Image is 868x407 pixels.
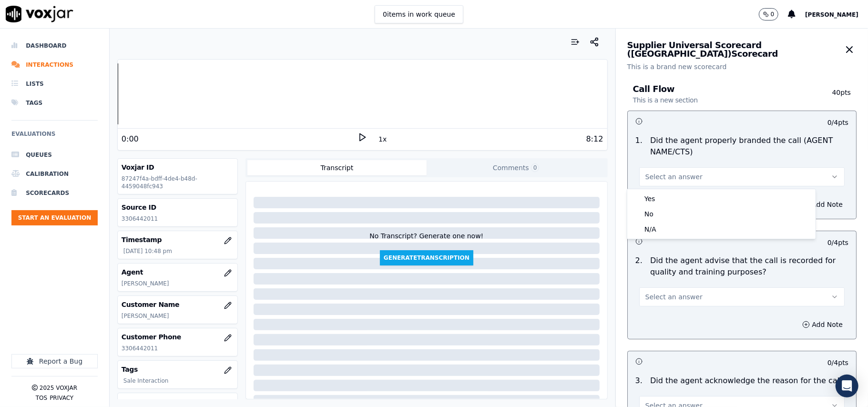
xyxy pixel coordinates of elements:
[836,375,858,397] div: Open Intercom Messenger
[11,183,98,203] a: Scorecards
[627,62,857,71] p: This is a brand new scorecard
[122,267,234,277] h3: Agent
[369,231,483,250] div: No Transcript? Generate one now!
[427,160,606,175] button: Comments
[122,397,234,407] h3: Source
[247,160,427,175] button: Transcript
[797,198,848,211] button: Add Note
[123,377,234,385] p: Sale Interaction
[633,85,815,105] h3: Call Flow
[827,118,848,127] p: 0 / 4 pts
[122,312,234,320] p: [PERSON_NAME]
[122,345,234,352] p: 3306442011
[11,36,98,55] a: Dashboard
[11,128,98,145] h6: Evaluations
[11,74,98,93] a: Lists
[11,354,98,368] button: Report a Bug
[11,93,98,112] a: Tags
[122,163,234,172] h3: Voxjar ID
[627,41,843,58] h3: Supplier Universal Scorecard ([GEOGRAPHIC_DATA]) Scorecard
[632,375,646,387] p: 3 .
[771,10,775,18] p: 0
[40,384,77,392] p: 2025 Voxjar
[815,88,851,105] p: 40 pts
[645,292,703,302] span: Select an answer
[531,163,540,172] span: 0
[629,206,814,222] div: No
[645,172,703,182] span: Select an answer
[805,11,858,18] span: [PERSON_NAME]
[122,235,234,244] h3: Timestamp
[759,8,779,20] button: 0
[6,6,73,22] img: voxjar logo
[11,55,98,74] a: Interactions
[650,255,848,278] p: Did the agent advise that the call is recorded for quality and training purposes?
[122,203,234,212] h3: Source ID
[122,133,139,145] div: 0:00
[650,375,846,387] p: Did the agent acknowledge the reason for the call?
[11,210,98,225] button: Start an Evaluation
[650,135,848,158] p: Did the agent properly branded the call (AGENT NAME/CTS)
[633,95,698,105] p: This is a new section
[50,394,73,402] button: Privacy
[629,191,814,206] div: Yes
[827,238,848,247] p: 0 / 4 pts
[797,318,848,331] button: Add Note
[632,135,646,158] p: 1 .
[380,250,473,265] button: GenerateTranscription
[122,175,234,190] p: 87247f4a-bdff-4de4-b48d-4459048fc943
[827,358,848,367] p: 0 / 4 pts
[759,8,788,20] button: 0
[629,222,814,237] div: N/A
[377,132,388,146] button: 1x
[36,394,47,402] button: TOS
[123,247,234,255] p: [DATE] 10:48 pm
[122,280,234,287] p: [PERSON_NAME]
[122,365,234,374] h3: Tags
[805,9,868,20] button: [PERSON_NAME]
[11,164,98,183] a: Calibration
[632,255,646,278] p: 2 .
[11,145,98,164] a: Queues
[122,300,234,309] h3: Customer Name
[375,5,463,23] button: 0items in work queue
[586,133,603,145] div: 8:12
[122,332,234,342] h3: Customer Phone
[122,215,234,223] p: 3306442011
